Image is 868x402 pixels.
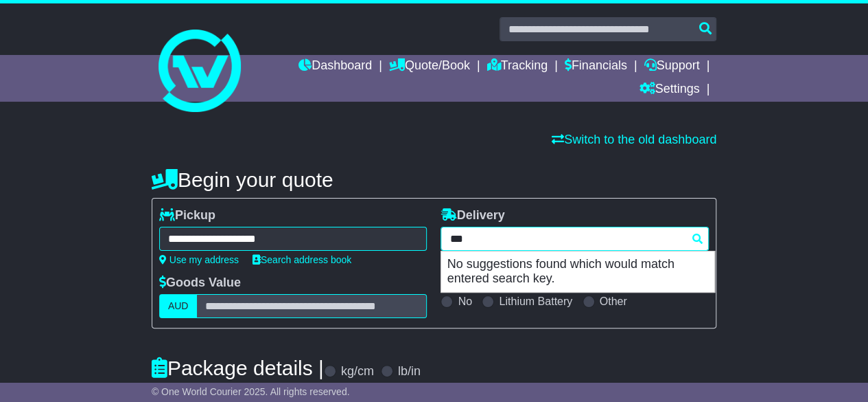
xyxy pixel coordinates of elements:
[600,295,627,308] label: Other
[441,252,714,292] p: No suggestions found which would match entered search key.
[152,357,324,379] h4: Package details |
[298,55,372,78] a: Dashboard
[152,168,716,191] h4: Begin your quote
[152,386,350,397] span: © One World Courier 2025. All rights reserved.
[159,208,215,223] label: Pickup
[341,364,374,379] label: kg/cm
[159,254,239,265] a: Use my address
[441,227,709,251] typeahead: Please provide city
[441,208,504,223] label: Delivery
[159,294,198,318] label: AUD
[159,276,241,291] label: Goods Value
[458,295,471,308] label: No
[398,364,421,379] label: lb/in
[552,133,716,146] a: Switch to the old dashboard
[487,55,548,78] a: Tracking
[389,55,470,78] a: Quote/Book
[639,78,699,102] a: Settings
[499,295,572,308] label: Lithium Battery
[644,55,699,78] a: Support
[565,55,627,78] a: Financials
[253,254,351,265] a: Search address book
